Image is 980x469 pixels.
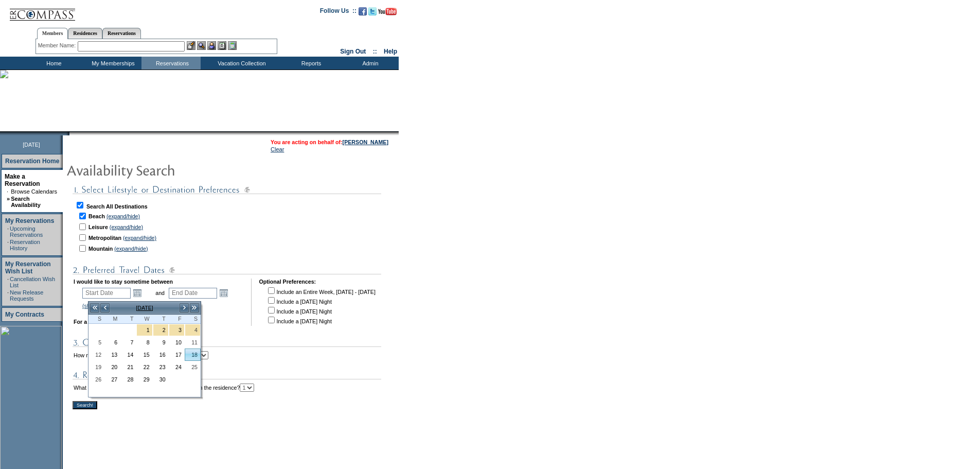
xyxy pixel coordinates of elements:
img: Become our fan on Facebook [359,7,367,15]
a: 23 [153,361,168,373]
a: 21 [121,361,136,373]
a: Reservation History [10,239,40,251]
td: Sunday, April 12, 2026 [88,349,104,361]
span: [DATE] [23,142,40,148]
a: Follow us on Twitter [368,10,377,16]
a: Reservation Home [5,158,59,165]
a: 18 [185,349,200,360]
a: Cancellation Wish List [10,276,55,288]
td: [DATE] [110,302,179,314]
td: Sunday, April 05, 2026 [88,336,104,349]
td: Spring Break Wk 4 2026 Holiday [136,324,152,336]
b: Optional Preferences: [259,279,316,285]
a: 6 [105,337,120,348]
a: 20 [105,361,120,373]
a: My Contracts [5,311,44,318]
a: 7 [121,337,136,348]
td: Monday, April 13, 2026 [104,349,120,361]
td: · [7,188,10,195]
input: Date format: M/D/Y. Shortcut keys: [T] for Today. [UP] or [.] for Next Day. [DOWN] or [,] for Pre... [169,288,217,299]
td: Vacation Collection [201,57,280,70]
td: My Memberships [82,57,141,70]
td: Sunday, April 26, 2026 [88,373,104,386]
td: Tuesday, April 07, 2026 [120,336,136,349]
a: 27 [105,374,120,385]
b: Beach [88,213,105,219]
a: 3 [169,324,184,336]
a: 11 [185,337,200,348]
b: For a minimum of [74,319,119,325]
a: Help [384,48,397,55]
a: (show holiday calendar) [82,303,140,309]
th: Tuesday [120,315,136,324]
td: Spring Break Wk 4 2026 Holiday [153,324,169,336]
b: Mountain [88,246,113,252]
img: Reservations [218,41,226,50]
img: Follow us on Twitter [368,7,377,15]
td: · [7,225,9,238]
a: 17 [169,349,184,360]
img: promoShadowLeftCorner.gif [66,131,69,135]
a: 28 [121,374,136,385]
img: View [197,41,206,50]
a: Browse Calendars [11,188,57,195]
td: Saturday, April 11, 2026 [185,336,201,349]
td: Tuesday, April 21, 2026 [120,361,136,373]
td: Thursday, April 16, 2026 [153,349,169,361]
a: Open the calendar popup. [218,287,229,299]
input: Search! [73,401,97,409]
td: · [7,276,9,288]
a: 13 [105,349,120,360]
td: Friday, April 10, 2026 [169,336,185,349]
td: Thursday, April 09, 2026 [153,336,169,349]
b: I would like to stay sometime between [74,279,173,285]
td: Tuesday, April 14, 2026 [120,349,136,361]
b: Leisure [88,224,108,230]
a: My Reservations [5,217,54,224]
th: Saturday [185,315,201,324]
a: Residences [68,28,102,39]
img: b_edit.gif [187,41,195,50]
b: Search All Destinations [86,203,148,210]
a: (expand/hide) [110,224,143,230]
td: How many people will be staying in residence? [74,351,208,359]
td: · [7,289,9,302]
td: Friday, April 24, 2026 [169,361,185,373]
a: 29 [137,374,152,385]
a: 24 [169,361,184,373]
a: My Reservation Wish List [5,260,51,275]
td: · [7,239,9,251]
td: Thursday, April 30, 2026 [153,373,169,386]
td: Admin [340,57,399,70]
a: (expand/hide) [106,213,140,219]
b: Metropolitan [88,235,121,241]
a: Upcoming Reservations [10,225,43,238]
a: 8 [137,337,152,348]
td: Wednesday, April 22, 2026 [136,361,152,373]
a: 14 [121,349,136,360]
span: You are acting on behalf of: [271,139,388,145]
a: 9 [153,337,168,348]
td: Saturday, April 18, 2026 [185,349,201,361]
td: Wednesday, April 15, 2026 [136,349,152,361]
td: Follow Us :: [320,6,357,19]
input: Date format: M/D/Y. Shortcut keys: [T] for Today. [UP] or [.] for Next Day. [DOWN] or [,] for Pre... [82,288,131,299]
a: 5 [89,337,104,348]
a: Reservations [102,28,141,39]
th: Thursday [153,315,169,324]
a: New Release Requests [10,289,43,302]
a: (expand/hide) [123,235,156,241]
a: 19 [89,361,104,373]
th: Sunday [88,315,104,324]
img: b_calculator.gif [228,41,237,50]
a: 4 [185,324,200,336]
td: Sunday, April 19, 2026 [88,361,104,373]
a: Sign Out [340,48,366,55]
td: Wednesday, April 08, 2026 [136,336,152,349]
a: 10 [169,337,184,348]
img: blank.gif [69,131,70,135]
td: Monday, April 06, 2026 [104,336,120,349]
th: Wednesday [136,315,152,324]
a: < [100,303,110,313]
td: Home [23,57,82,70]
